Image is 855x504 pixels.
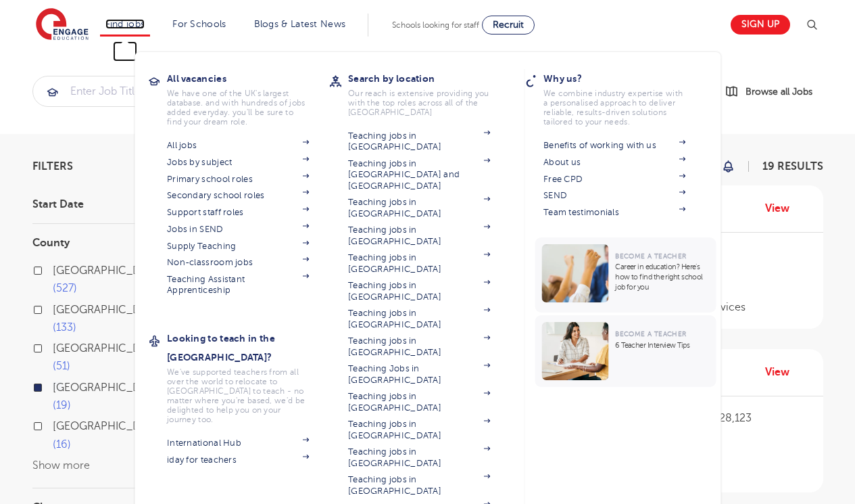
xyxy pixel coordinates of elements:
a: View [765,200,800,217]
a: View [765,363,800,381]
a: Search by locationOur reach is extensive providing you with the top roles across all of the [GEOG... [348,69,510,117]
a: Sign up [731,15,790,35]
p: We combine industry expertise with a personalised approach to deliver reliable, results-driven so... [543,89,685,127]
h3: All vacancies [167,69,329,88]
a: Jobs in SEND [167,224,309,235]
a: Support staff roles [167,207,309,218]
a: Become a TeacherCareer in education? Here’s how to find the right school job for you [535,237,719,313]
a: Recruit [482,16,535,35]
a: Benefits of working with us [543,140,685,151]
span: 16 [53,438,71,451]
a: Teaching jobs in [GEOGRAPHIC_DATA] [348,308,490,330]
span: 133 [53,321,76,334]
p: We've supported teachers from all over the world to relocate to [GEOGRAPHIC_DATA] to teach - no m... [167,367,309,424]
a: Teaching jobs in [GEOGRAPHIC_DATA] [348,336,490,358]
a: All vacanciesWe have one of the UK's largest database. and with hundreds of jobs added everyday. ... [167,69,329,127]
img: Engage Education [36,8,89,42]
a: Teaching jobs in [GEOGRAPHIC_DATA] [348,419,490,441]
p: £95 - £105 [663,246,809,262]
a: Blogs & Latest News [254,19,346,29]
a: International Hub [167,438,309,449]
a: Teaching jobs in [GEOGRAPHIC_DATA] [348,225,490,247]
h3: Search by location [348,69,510,88]
a: Looking to teach in the [GEOGRAPHIC_DATA]?We've supported teachers from all over the world to rel... [167,329,329,424]
input: [GEOGRAPHIC_DATA] 527 [53,265,62,273]
button: Show more [32,459,90,472]
a: Teaching jobs in [GEOGRAPHIC_DATA] [348,474,490,497]
a: Free CPD [543,174,685,185]
span: Schools looking for staff [392,20,479,30]
a: Why us?We combine industry expertise with a personalised approach to deliver reliable, results-dr... [543,69,706,127]
span: Become a Teacher [615,252,686,260]
p: Long Term [663,463,809,479]
span: 19 RESULTS [762,160,823,173]
span: Filters [32,161,73,172]
a: SEND [543,190,685,201]
a: All jobs [167,140,309,151]
p: £23,140 - £28,123 [663,410,809,426]
h3: Why us? [543,69,706,88]
span: [GEOGRAPHIC_DATA] [53,265,162,277]
a: Secondary school roles [167,190,309,201]
a: Non-classroom jobs [167,257,309,268]
h3: Start Date [32,199,181,210]
span: Browse all Jobs [746,84,812,99]
a: Teaching jobs in [GEOGRAPHIC_DATA] [348,131,490,153]
a: Primary school roles [167,174,309,185]
a: Teaching jobs in [GEOGRAPHIC_DATA] [348,391,490,413]
div: Submit [32,76,674,107]
span: [GEOGRAPHIC_DATA] [53,342,162,354]
a: Teaching jobs in [GEOGRAPHIC_DATA] [348,280,490,302]
a: Team testimonials [543,207,685,218]
p: Career in education? Here’s how to find the right school job for you [615,262,709,292]
input: [GEOGRAPHIC_DATA] 19 [53,382,62,390]
a: Teaching jobs in [GEOGRAPHIC_DATA] [348,252,490,275]
a: Jobs by subject [167,157,309,168]
h3: Looking to teach in the [GEOGRAPHIC_DATA]? [167,329,329,367]
input: [GEOGRAPHIC_DATA] 16 [53,420,62,429]
span: 527 [53,282,77,294]
a: About us [543,157,685,168]
span: [GEOGRAPHIC_DATA] [53,420,162,432]
span: 51 [53,360,70,372]
h3: County [32,237,181,248]
p: 6 Teacher Interview Tips [615,340,709,350]
a: Teaching Jobs in [GEOGRAPHIC_DATA] [348,363,490,386]
a: Find jobs [105,19,145,29]
p: Secondary [663,273,809,289]
span: [GEOGRAPHIC_DATA] [53,304,162,316]
input: [GEOGRAPHIC_DATA] 51 [53,342,62,351]
span: 19 [53,399,71,411]
a: Become a Teacher6 Teacher Interview Tips [535,315,719,387]
a: Teaching jobs in [GEOGRAPHIC_DATA] [348,197,490,219]
a: Browse all Jobs [725,84,823,99]
a: Teaching jobs in [GEOGRAPHIC_DATA] and [GEOGRAPHIC_DATA] [348,158,490,191]
a: Teaching Assistant Apprenticeship [167,274,309,296]
input: [GEOGRAPHIC_DATA] 133 [53,304,62,313]
span: Become a Teacher [615,330,686,338]
p: Support Services [663,299,809,315]
span: Recruit [493,20,524,30]
a: iday for teachers [167,455,309,465]
a: For Schools [172,19,226,29]
p: We have one of the UK's largest database. and with hundreds of jobs added everyday. you'll be sur... [167,89,309,127]
p: Secondary [663,436,809,453]
a: Teaching jobs in [GEOGRAPHIC_DATA] [348,446,490,469]
span: [GEOGRAPHIC_DATA] [53,382,162,394]
a: Supply Teaching [167,241,309,252]
p: Our reach is extensive providing you with the top roles across all of the [GEOGRAPHIC_DATA] [348,89,490,117]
